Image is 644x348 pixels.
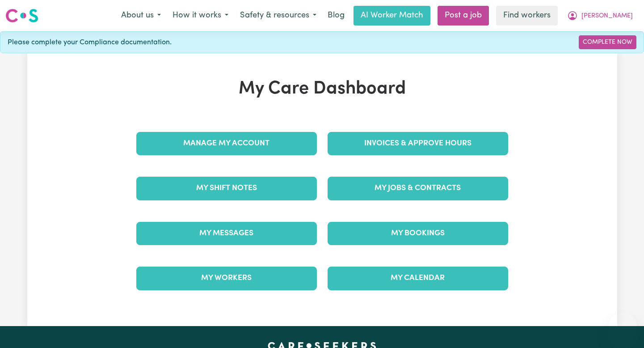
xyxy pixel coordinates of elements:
a: Careseekers logo [5,5,38,26]
button: Safety & resources [234,6,322,25]
a: Complete Now [579,35,636,49]
a: My Bookings [328,222,508,245]
button: My Account [561,6,639,25]
button: About us [115,6,167,25]
button: How it works [167,6,234,25]
a: Find workers [496,6,558,25]
img: Careseekers logo [5,8,38,24]
a: AI Worker Match [354,6,430,25]
a: Invoices & Approve Hours [328,132,508,155]
a: Post a job [438,6,489,25]
iframe: Button to launch messaging window [608,312,637,341]
a: My Calendar [328,267,508,290]
a: My Messages [136,222,317,245]
span: [PERSON_NAME] [581,11,633,21]
a: My Shift Notes [136,177,317,200]
a: Blog [322,6,350,25]
a: My Workers [136,267,317,290]
span: Please complete your Compliance documentation. [8,37,172,48]
a: Manage My Account [136,132,317,155]
h1: My Care Dashboard [131,78,514,100]
a: My Jobs & Contracts [328,177,508,200]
